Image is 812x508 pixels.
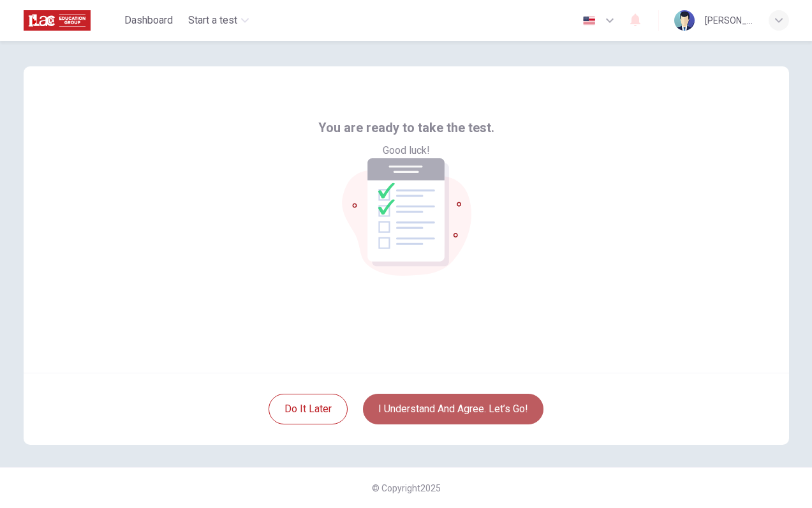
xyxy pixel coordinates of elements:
[363,394,543,424] button: I understand and agree. Let’s go!
[24,8,120,33] a: ILAC logo
[372,483,441,493] span: © Copyright 2025
[269,394,348,424] button: Do it later
[318,117,494,138] span: You are ready to take the test.
[24,8,91,33] img: ILAC logo
[581,16,597,26] img: en
[674,10,695,31] img: Profile picture
[183,9,254,32] button: Start a test
[119,9,178,32] button: Dashboard
[188,13,237,28] span: Start a test
[124,13,173,28] span: Dashboard
[705,13,753,28] div: [PERSON_NAME]
[383,143,430,158] span: Good luck!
